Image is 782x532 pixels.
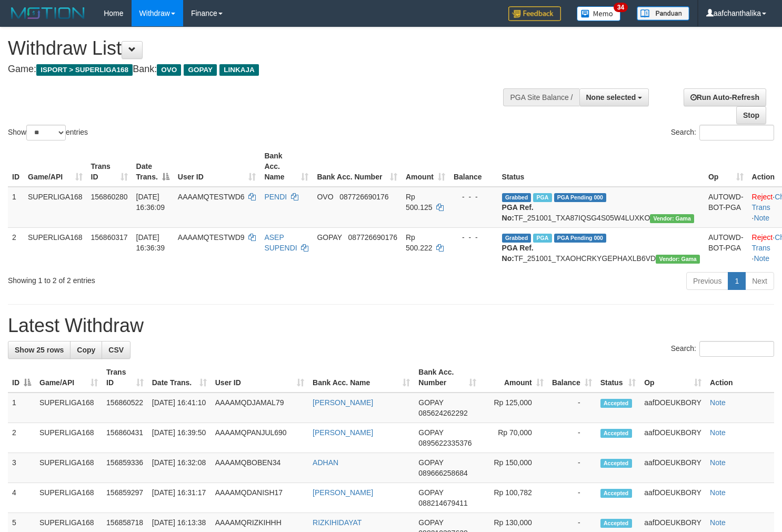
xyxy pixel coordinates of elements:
th: Balance [449,146,498,187]
td: 2 [8,227,24,268]
td: [DATE] 16:41:10 [148,393,211,423]
td: 2 [8,423,35,453]
h1: Latest Withdraw [8,315,774,336]
td: - [548,423,596,453]
td: SUPERLIGA168 [24,187,87,228]
span: Copy 085624262292 to clipboard [418,409,467,417]
span: [DATE] 16:36:39 [136,233,165,252]
span: AAAAMQTESTWD9 [178,233,245,242]
td: AUTOWD-BOT-PGA [704,187,748,228]
select: Showentries [26,125,66,140]
span: Copy 089666258684 to clipboard [418,469,467,477]
img: panduan.png [637,6,689,21]
input: Search: [699,341,774,357]
td: aafDOEUKBORY [640,423,706,453]
span: PGA Pending [554,193,607,202]
span: None selected [586,93,636,102]
span: Copy 087726690176 to clipboard [348,233,397,242]
h1: Withdraw List [8,38,511,59]
th: Date Trans.: activate to sort column ascending [148,363,211,393]
a: Note [710,428,726,437]
span: CSV [108,346,124,354]
td: 156859297 [102,483,148,513]
td: [DATE] 16:32:08 [148,453,211,483]
span: AAAAMQTESTWD6 [178,193,245,201]
td: Rp 70,000 [480,423,548,453]
span: ISPORT > SUPERLIGA168 [36,64,133,76]
span: Accepted [600,489,632,498]
th: User ID: activate to sort column ascending [174,146,260,187]
td: Rp 100,782 [480,483,548,513]
a: Note [754,214,769,222]
td: 4 [8,483,35,513]
a: Reject [752,233,773,242]
a: Note [710,488,726,497]
div: PGA Site Balance / [503,88,579,106]
span: OVO [157,64,181,76]
a: [PERSON_NAME] [313,428,373,437]
a: [PERSON_NAME] [313,488,373,497]
img: Feedback.jpg [508,6,561,21]
td: SUPERLIGA168 [35,483,102,513]
th: ID: activate to sort column descending [8,363,35,393]
span: Copy 088214679411 to clipboard [418,499,467,507]
button: None selected [579,88,649,106]
td: TF_251001_TXA87IQSG4S05W4LUXKO [498,187,704,228]
a: Copy [70,341,102,359]
a: [PERSON_NAME] [313,398,373,407]
span: Show 25 rows [15,346,64,354]
td: 156860431 [102,423,148,453]
b: PGA Ref. No: [502,203,534,222]
td: aafDOEUKBORY [640,453,706,483]
td: SUPERLIGA168 [35,393,102,423]
th: Bank Acc. Number: activate to sort column ascending [414,363,480,393]
td: - [548,393,596,423]
span: LINKAJA [219,64,259,76]
th: Status [498,146,704,187]
td: 3 [8,453,35,483]
label: Show entries [8,125,88,140]
a: ASEP SUPENDI [264,233,297,252]
th: Bank Acc. Number: activate to sort column ascending [313,146,402,187]
td: AAAAMQPANJUL690 [211,423,308,453]
span: Vendor URL: https://trx31.1velocity.biz [656,255,700,264]
label: Search: [671,125,774,140]
td: AAAAMQDJAMAL79 [211,393,308,423]
img: Button%20Memo.svg [577,6,621,21]
span: 156860317 [91,233,128,242]
span: Rp 500.125 [406,193,433,212]
a: Run Auto-Refresh [684,88,766,106]
td: SUPERLIGA168 [35,453,102,483]
td: aafDOEUKBORY [640,393,706,423]
td: SUPERLIGA168 [24,227,87,268]
span: 156860280 [91,193,128,201]
a: RIZKIHIDAYAT [313,518,362,527]
span: GOPAY [418,458,443,467]
a: Reject [752,193,773,201]
a: Show 25 rows [8,341,71,359]
a: ADHAN [313,458,338,467]
td: AAAAMQBOBEN34 [211,453,308,483]
th: Amount: activate to sort column ascending [402,146,449,187]
a: Note [710,398,726,407]
td: 156860522 [102,393,148,423]
b: PGA Ref. No: [502,244,534,263]
span: Accepted [600,399,632,408]
span: Accepted [600,519,632,528]
span: PGA Pending [554,234,607,243]
a: Next [745,272,774,290]
span: GOPAY [418,398,443,407]
a: Note [754,254,769,263]
span: Marked by aafmaleo [533,234,552,243]
span: Grabbed [502,193,532,202]
input: Search: [699,125,774,140]
td: 1 [8,393,35,423]
th: Trans ID: activate to sort column ascending [87,146,132,187]
span: Copy 087726690176 to clipboard [339,193,388,201]
span: GOPAY [317,233,342,242]
a: Note [710,458,726,467]
label: Search: [671,341,774,357]
th: Status: activate to sort column ascending [596,363,640,393]
th: Trans ID: activate to sort column ascending [102,363,148,393]
th: Op: activate to sort column ascending [640,363,706,393]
